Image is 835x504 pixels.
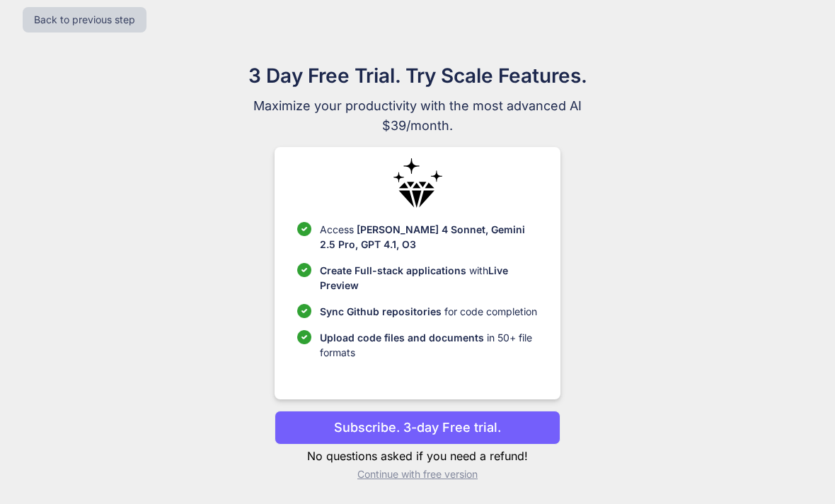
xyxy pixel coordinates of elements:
img: checklist [297,330,311,344]
span: $39/month. [180,116,655,136]
h1: 3 Day Free Trial. Try Scale Features. [180,61,655,90]
span: Upload code files and documents [320,332,484,344]
p: for code completion [320,304,537,319]
span: [PERSON_NAME] 4 Sonnet, Gemini 2.5 Pro, GPT 4.1, O3 [320,223,525,250]
p: with [320,263,537,293]
img: checklist [297,222,311,236]
span: Create Full-stack applications [320,264,469,276]
p: Continue with free version [275,467,560,481]
span: Sync Github repositories [320,305,442,317]
button: Subscribe. 3-day Free trial. [275,411,560,445]
img: checklist [297,263,311,277]
p: Subscribe. 3-day Free trial. [334,418,501,437]
img: checklist [297,304,311,318]
p: in 50+ file formats [320,330,537,360]
p: Access [320,222,537,252]
span: Maximize your productivity with the most advanced AI [180,96,655,116]
p: No questions asked if you need a refund! [275,447,560,464]
button: Back to previous step [23,7,146,33]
